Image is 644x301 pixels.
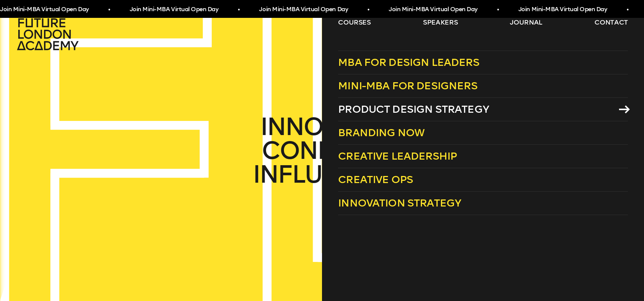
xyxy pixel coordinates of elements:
[338,145,628,168] a: Creative Leadership
[493,3,495,16] span: •
[338,192,628,215] a: Innovation Strategy
[338,168,628,192] a: Creative Ops
[234,3,236,16] span: •
[338,56,479,68] span: MBA for Design Leaders
[338,121,628,145] a: Branding Now
[338,51,628,74] a: MBA for Design Leaders
[338,103,489,115] span: Product Design Strategy
[510,18,542,27] a: journal
[338,127,424,139] span: Branding Now
[338,197,461,209] span: Innovation Strategy
[338,80,477,92] span: Mini-MBA for Designers
[623,3,625,16] span: •
[423,18,458,27] a: speakers
[594,18,628,27] a: contact
[104,3,106,16] span: •
[338,74,628,98] a: Mini-MBA for Designers
[364,3,366,16] span: •
[338,98,628,121] a: Product Design Strategy
[338,173,413,186] span: Creative Ops
[338,18,371,27] a: courses
[338,150,457,162] span: Creative Leadership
